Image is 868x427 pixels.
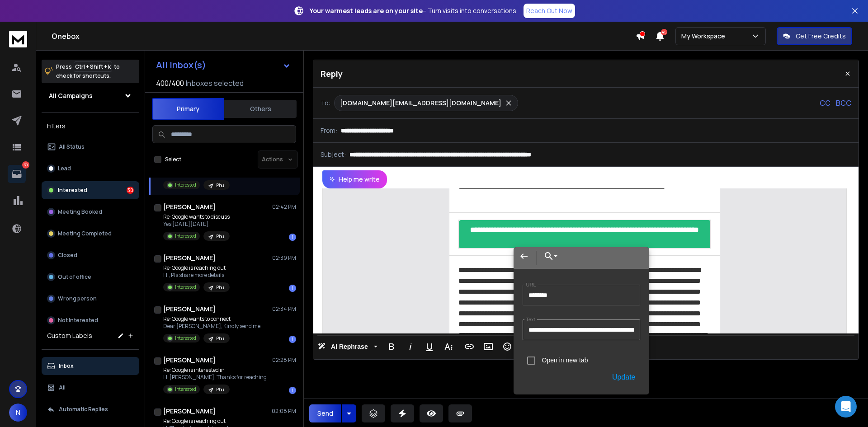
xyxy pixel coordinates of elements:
[309,404,341,422] button: Send
[163,264,230,272] p: Re: Google is reaching out
[163,221,230,228] p: Yes [DATE][DATE],
[289,285,296,292] div: 1
[58,252,77,259] p: Closed
[608,369,640,385] button: Update
[538,247,559,265] button: Choose Link
[526,6,572,15] p: Reach Out Now
[42,120,139,132] h3: Filters
[163,418,230,425] p: Re: Google is reaching out
[42,181,139,199] button: Interested30
[74,61,112,72] span: Ctrl + Shift + k
[321,67,343,80] p: Reply
[836,98,851,108] p: BCC
[777,27,852,45] button: Get Free Credits
[163,305,216,314] h1: [PERSON_NAME]
[42,290,139,308] button: Wrong person
[175,335,196,342] p: Interested
[42,160,139,178] button: Lead
[8,165,26,183] a: 30
[216,386,224,393] p: Phu
[216,182,224,189] p: Phu
[42,268,139,286] button: Out of office
[340,99,501,108] p: [DOMAIN_NAME][EMAIL_ADDRESS][DOMAIN_NAME]
[163,407,216,416] h1: [PERSON_NAME]
[9,31,27,47] img: logo
[58,187,87,194] p: Interested
[524,317,537,323] label: Text
[149,56,298,74] button: All Inbox(s)
[58,208,102,216] p: Meeting Booked
[175,284,196,291] p: Interested
[47,331,92,340] h3: Custom Labels
[321,126,337,135] p: From:
[163,315,260,323] p: Re: Google wants to connect
[321,99,330,108] p: To:
[175,233,196,239] p: Interested
[310,6,516,15] p: – Turn visits into conversations
[42,138,139,156] button: All Status
[58,317,98,324] p: Not Interested
[42,203,139,221] button: Meeting Booked
[52,31,636,42] h1: Onebox
[514,247,534,265] button: Back
[163,323,260,330] p: Dear [PERSON_NAME], Kindly send me
[163,213,230,221] p: Re: Google wants to discuss
[59,362,74,370] p: Inbox
[272,203,296,211] p: 02:42 PM
[289,387,296,394] div: 1
[127,187,134,194] div: 30
[163,272,230,279] p: Hi, Pls share more details
[42,246,139,264] button: Closed
[272,305,296,313] p: 02:34 PM
[163,366,267,374] p: Re: Google is interested in
[272,254,296,262] p: 02:39 PM
[216,335,224,342] p: Phu
[322,170,387,188] button: Help me write
[156,61,206,70] h1: All Inbox(s)
[42,87,139,105] button: All Campaigns
[272,408,296,415] p: 02:08 PM
[42,379,139,397] button: All
[42,311,139,329] button: Not Interested
[58,295,97,302] p: Wrong person
[49,91,93,100] h1: All Campaigns
[820,98,830,108] p: CC
[321,150,346,159] p: Subject:
[186,78,244,89] h3: Inboxes selected
[542,357,588,364] label: Open in new tab
[42,400,139,418] button: Automatic Replies
[163,356,216,365] h1: [PERSON_NAME]
[156,78,184,89] span: 400 / 400
[316,338,379,356] button: AI Rephrase
[289,336,296,343] div: 1
[9,404,27,422] button: N
[42,357,139,375] button: Inbox
[22,161,29,169] p: 30
[681,32,729,41] p: My Workspace
[58,165,71,172] p: Lead
[163,374,267,381] p: Hi [PERSON_NAME], Thanks for reaching
[58,230,112,237] p: Meeting Completed
[42,225,139,243] button: Meeting Completed
[289,234,296,241] div: 1
[224,99,297,119] button: Others
[165,156,181,163] label: Select
[329,343,370,351] span: AI Rephrase
[59,143,85,150] p: All Status
[835,396,857,418] div: Open Intercom Messenger
[58,273,91,281] p: Out of office
[796,32,846,41] p: Get Free Credits
[661,29,667,35] span: 45
[56,62,120,80] p: Press to check for shortcuts.
[163,202,216,211] h1: [PERSON_NAME]
[216,284,224,291] p: Phu
[163,253,216,263] h1: [PERSON_NAME]
[152,98,224,120] button: Primary
[216,233,224,240] p: Phu
[310,6,423,15] strong: Your warmest leads are on your site
[524,282,538,288] label: URL
[175,182,196,188] p: Interested
[59,406,108,413] p: Automatic Replies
